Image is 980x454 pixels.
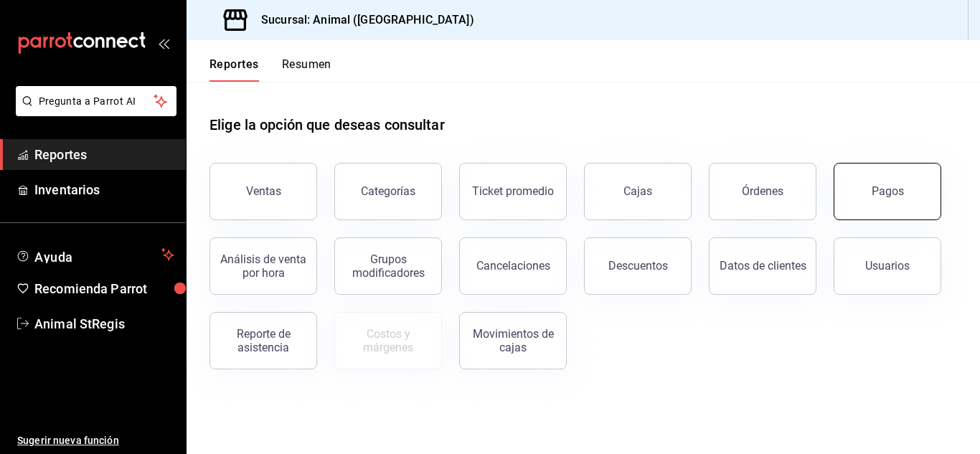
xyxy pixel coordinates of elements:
button: Contrata inventarios para ver este reporte [334,312,442,369]
div: Cajas [623,184,652,198]
div: Órdenes [742,184,783,198]
button: Análisis de venta por hora [209,237,317,295]
span: Pregunta a Parrot AI [39,94,154,109]
button: Datos de clientes [709,237,816,295]
a: Pregunta a Parrot AI [10,104,176,119]
div: Ventas [246,184,281,198]
h1: Elige la opción que deseas consultar [209,114,445,136]
button: Cajas [584,163,692,220]
button: Ticket promedio [459,163,567,220]
div: Costos y márgenes [344,327,433,354]
div: Usuarios [865,259,910,273]
span: Recomienda Parrot [34,279,174,298]
div: Pagos [872,184,904,198]
div: Análisis de venta por hora [219,252,308,280]
span: Ayuda [34,246,156,263]
button: Pagos [834,163,941,220]
button: Resumen [282,57,331,82]
span: Inventarios [34,180,174,199]
h3: Sucursal: Animal ([GEOGRAPHIC_DATA]) [250,11,474,29]
button: Reporte de asistencia [209,312,317,369]
div: Cancelaciones [476,259,550,273]
span: Animal StRegis [34,314,174,334]
div: Ticket promedio [472,184,554,198]
button: Grupos modificadores [334,237,442,295]
div: Grupos modificadores [344,252,433,280]
button: Categorías [334,163,442,220]
span: Sugerir nueva función [17,433,174,448]
button: Órdenes [709,163,816,220]
div: Datos de clientes [720,259,806,273]
div: Categorías [361,184,415,198]
span: Reportes [34,145,174,164]
div: navigation tabs [209,57,331,82]
button: Descuentos [584,237,692,295]
div: Movimientos de cajas [468,327,557,354]
button: Usuarios [834,237,941,295]
button: Ventas [209,163,317,220]
button: open_drawer_menu [158,37,169,49]
button: Pregunta a Parrot AI [16,86,176,116]
div: Reporte de asistencia [219,327,308,354]
button: Movimientos de cajas [459,312,567,369]
button: Reportes [209,57,259,82]
div: Descuentos [608,259,668,273]
button: Cancelaciones [459,237,567,295]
